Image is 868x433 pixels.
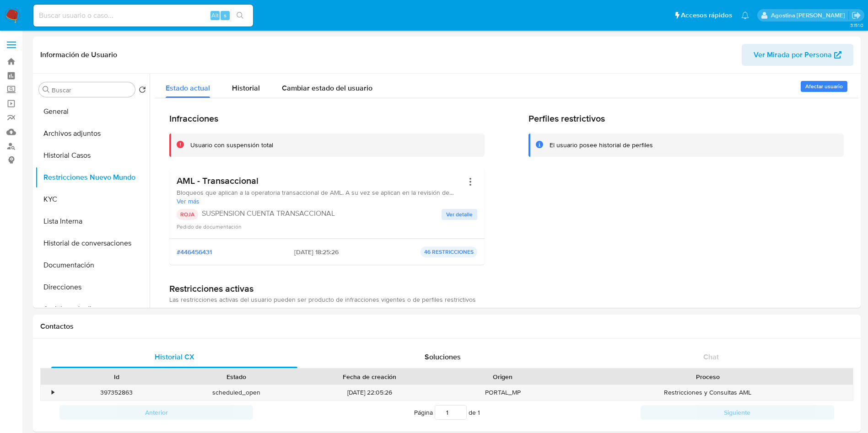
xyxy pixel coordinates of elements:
[139,86,146,96] button: Volver al orden por defecto
[742,44,853,66] button: Ver Mirada por Persona
[303,372,437,381] div: Fecha de creación
[35,166,150,188] button: Restricciones Nuevo Mundo
[35,210,150,232] button: Lista Interna
[35,123,150,144] button: Archivos adjuntos
[703,352,719,362] span: Chat
[478,408,480,417] span: 1
[754,44,832,66] span: Ver Mirada por Persona
[563,385,853,400] div: Restricciones y Consultas AML
[52,86,131,94] input: Buscar
[43,86,50,93] button: Buscar
[33,10,253,21] input: Buscar usuario o caso...
[177,385,297,400] div: scheduled_open
[297,385,443,400] div: [DATE] 22:05:26
[771,11,848,20] p: agostina.faruolo@mercadolibre.com
[40,322,853,331] h1: Contactos
[35,276,150,298] button: Direcciones
[57,385,177,400] div: 397352863
[35,254,150,276] button: Documentación
[231,9,249,22] button: search-icon
[35,188,150,210] button: KYC
[425,352,461,362] span: Soluciones
[155,352,194,362] span: Historial CX
[35,298,150,320] button: Anticipos de dinero
[35,101,150,123] button: General
[35,232,150,254] button: Historial de conversaciones
[211,11,219,20] span: Alt
[59,405,253,420] button: Anterior
[63,372,170,381] div: Id
[569,372,846,381] div: Proceso
[449,372,556,381] div: Origen
[414,405,480,420] span: Página de
[35,144,150,166] button: Historial Casos
[852,11,861,20] a: Salir
[641,405,834,420] button: Siguiente
[40,50,117,59] h1: Información de Usuario
[681,11,732,20] span: Accesos rápidos
[52,388,54,397] div: •
[183,372,290,381] div: Estado
[443,385,563,400] div: PORTAL_MP
[224,11,226,20] span: s
[741,11,749,19] a: Notificaciones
